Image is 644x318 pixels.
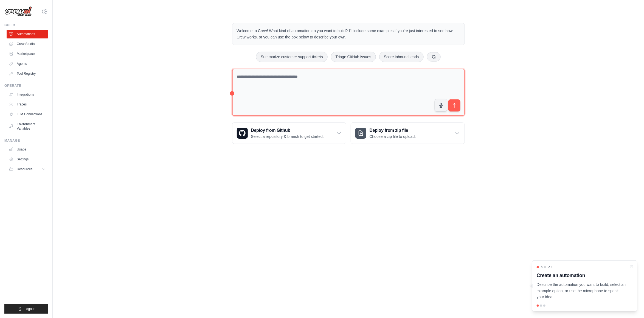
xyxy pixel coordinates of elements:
a: Environment Variables [7,120,48,133]
button: Summarize customer support tickets [256,52,327,62]
p: Welcome to Crew! What kind of automation do you want to build? I'll include some examples if you'... [237,28,460,40]
h3: Deploy from zip file [370,127,416,134]
img: Logo [4,6,32,17]
a: Settings [7,155,48,164]
div: Build [4,23,48,27]
button: Resources [7,165,48,174]
span: Step 1 [541,265,553,269]
a: Integrations [7,90,48,99]
a: Crew Studio [7,40,48,48]
span: Resources [17,167,32,171]
div: Manage [4,138,48,143]
div: Operate [4,83,48,88]
a: Automations [7,30,48,38]
button: Logout [4,304,48,314]
h3: Deploy from Github [251,127,324,134]
button: Score inbound leads [379,52,424,62]
a: Traces [7,100,48,109]
p: Choose a zip file to upload. [370,134,416,139]
iframe: Chat Widget [617,292,644,318]
a: Agents [7,59,48,68]
a: Usage [7,145,48,154]
h3: Create an automation [537,272,626,279]
p: Describe the automation you want to build, select an example option, or use the microphone to spe... [537,281,626,300]
a: Tool Registry [7,69,48,78]
a: Marketplace [7,49,48,58]
span: Logout [24,307,35,311]
p: Select a repository & branch to get started. [251,134,324,139]
button: Triage GitHub issues [331,52,376,62]
button: Close walkthrough [629,264,634,268]
a: LLM Connections [7,110,48,119]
